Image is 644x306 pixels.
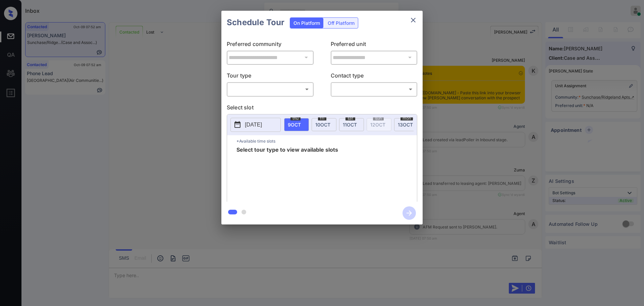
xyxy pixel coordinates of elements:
[230,117,281,132] button: [DATE]
[227,40,314,50] p: Preferred community
[324,18,358,28] div: Off Platform
[315,122,330,127] span: 10 OCT
[288,122,301,127] span: 9 OCT
[318,116,326,120] span: fri
[398,122,413,127] span: 13 OCT
[339,118,364,131] div: date-select
[394,118,419,131] div: date-select
[407,13,420,27] button: close
[290,18,323,28] div: On Platform
[227,71,314,82] p: Tour type
[236,135,417,147] p: *Available time slots
[400,116,413,120] span: mon
[221,11,290,34] h2: Schedule Tour
[312,118,336,131] div: date-select
[331,71,418,82] p: Contact type
[331,40,418,50] p: Preferred unit
[245,120,262,129] p: [DATE]
[345,116,355,120] span: sat
[284,118,309,131] div: date-select
[290,116,301,120] span: thu
[236,147,338,200] span: Select tour type to view available slots
[343,122,357,127] span: 11 OCT
[227,103,417,114] p: Select slot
